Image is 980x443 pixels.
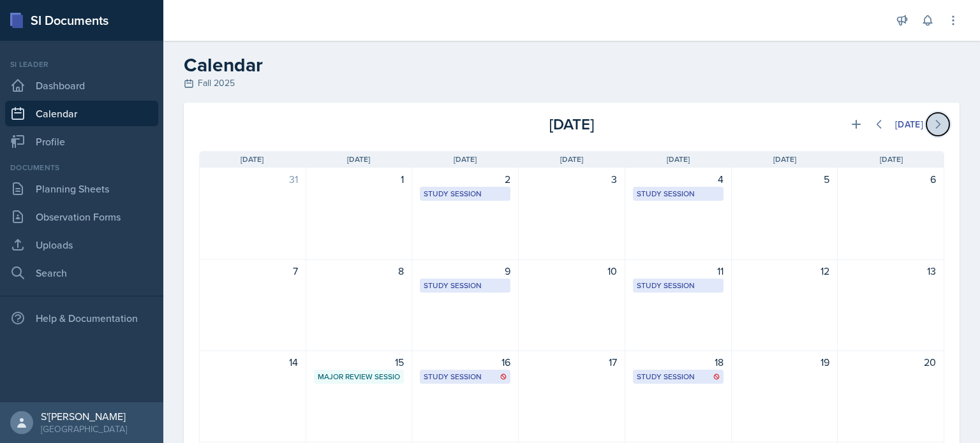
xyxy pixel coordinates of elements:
div: 13 [845,263,936,279]
a: Dashboard [5,73,158,98]
a: Uploads [5,232,158,258]
div: 18 [633,354,724,370]
div: S'[PERSON_NAME] [41,410,127,423]
div: 14 [207,354,298,370]
div: [DATE] [447,113,695,136]
span: [DATE] [667,154,690,165]
div: 8 [314,263,405,279]
div: 10 [526,263,617,279]
div: 20 [845,354,936,370]
a: Planning Sheets [5,176,158,201]
div: Si leader [5,59,158,70]
div: 3 [526,171,617,187]
div: Fall 2025 [184,76,960,90]
div: 4 [633,171,724,187]
div: Major Review Session [318,371,401,382]
div: Study Session [637,188,720,200]
span: [DATE] [880,154,903,165]
span: [DATE] [560,154,583,165]
a: Profile [5,129,158,154]
span: [DATE] [773,154,796,165]
div: 5 [739,171,830,187]
div: Study Session [637,371,720,382]
div: 7 [207,263,298,279]
div: 11 [633,263,724,279]
div: Study Session [424,280,507,291]
a: Observation Forms [5,204,158,229]
div: [GEOGRAPHIC_DATA] [41,423,127,435]
div: 19 [739,354,830,370]
span: [DATE] [347,154,370,165]
span: [DATE] [241,154,264,165]
div: Documents [5,162,158,173]
button: [DATE] [887,113,932,135]
div: 15 [314,354,405,370]
div: 12 [739,263,830,279]
div: Study Session [424,371,507,382]
div: Help & Documentation [5,305,158,331]
div: 16 [420,354,510,370]
a: Calendar [5,101,158,126]
div: 6 [845,171,936,187]
div: 17 [526,354,617,370]
a: Search [5,260,158,286]
div: Study Session [424,188,507,200]
div: 31 [207,171,298,187]
div: 9 [420,263,510,279]
div: Study Session [637,280,720,291]
span: [DATE] [454,154,477,165]
h2: Calendar [184,54,960,76]
div: 2 [420,171,510,187]
div: 1 [314,171,405,187]
div: [DATE] [895,119,923,129]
